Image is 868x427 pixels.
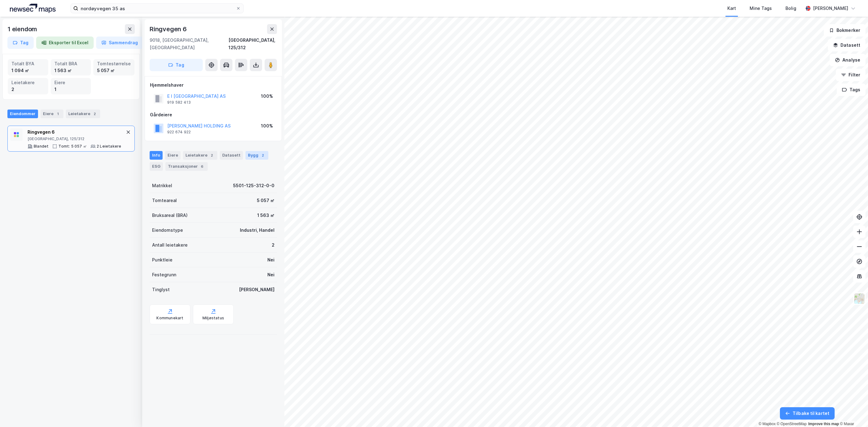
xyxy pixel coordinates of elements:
div: [GEOGRAPHIC_DATA], 125/312 [228,37,277,51]
div: 1 eiendom [7,24,38,34]
div: Ringvegen 6 [150,24,188,34]
div: Leietakere [11,79,45,86]
button: Tag [7,37,34,49]
button: Tags [837,84,866,96]
div: 1 [54,86,87,93]
div: Info [150,151,163,160]
a: OpenStreetMap [777,422,807,426]
div: 1 [55,111,61,117]
div: 1 563 ㎡ [257,212,274,219]
div: Ringvegen 6 [28,128,121,136]
div: Totalt BYA [11,60,45,67]
button: Filter [836,69,866,81]
div: ESG [150,162,163,171]
div: Matrikkel [152,182,172,189]
div: 100% [261,122,273,130]
div: Mine Tags [750,5,772,12]
div: Eiere [165,151,181,160]
div: Tomteareal [152,197,177,204]
iframe: Chat Widget [837,397,868,427]
div: Tomt: 5 057 ㎡ [58,144,87,149]
div: 2 [91,111,98,117]
div: Blandet [34,144,49,149]
div: Punktleie [152,256,172,264]
div: Totalt BRA [54,60,87,67]
div: [PERSON_NAME] [239,286,274,293]
div: Kart [727,5,736,12]
div: Eiendommer [7,110,38,118]
div: Eiendomstype [152,226,183,234]
div: Leietakere [66,110,100,118]
input: Søk på adresse, matrikkel, gårdeiere, leietakere eller personer [78,4,236,13]
div: 922 674 922 [167,130,191,135]
div: [PERSON_NAME] [813,5,848,12]
div: 6 [199,163,205,170]
img: logo.a4113a55bc3d86da70a041830d287a7e.svg [10,4,56,13]
div: Kontrollprogram for chat [837,397,868,427]
div: Tomtestørrelse [97,60,131,67]
div: Eiere [54,79,87,86]
div: 2 [260,152,266,158]
div: Antall leietakere [152,241,188,249]
div: Bolig [785,5,796,12]
div: 2 [209,152,215,158]
button: Datasett [828,39,866,51]
div: Leietakere [183,151,217,160]
div: Bruksareal (BRA) [152,212,188,219]
button: Sammendrag [96,37,143,49]
div: 100% [261,93,273,100]
div: 919 582 413 [167,100,191,105]
button: Eksporter til Excel [36,37,94,49]
button: Bokmerker [824,24,866,37]
div: Datasett [220,151,243,160]
div: [GEOGRAPHIC_DATA], 125/312 [28,136,121,141]
div: Kommunekart [156,316,183,321]
div: 2 [272,241,274,249]
div: Festegrunn [152,271,176,278]
div: 2 [11,86,45,93]
div: 2 Leietakere [97,144,121,149]
div: Transaksjoner [165,162,208,171]
div: 5 057 ㎡ [97,67,131,74]
div: 1 094 ㎡ [11,67,45,74]
div: Tinglyst [152,286,170,293]
div: 5 057 ㎡ [257,197,274,204]
img: Z [853,293,865,304]
div: Nei [267,271,274,278]
div: 9018, [GEOGRAPHIC_DATA], [GEOGRAPHIC_DATA] [150,37,228,51]
div: Hjemmelshaver [150,81,277,89]
div: 1 563 ㎡ [54,67,87,74]
div: Eiere [40,110,63,118]
a: Mapbox [759,422,776,426]
div: 5501-125-312-0-0 [233,182,274,189]
button: Tag [150,59,203,71]
button: Tilbake til kartet [780,407,835,420]
div: Industri, Handel [240,226,274,234]
div: Miljøstatus [202,316,224,321]
div: Nei [267,256,274,264]
a: Improve this map [808,422,839,426]
div: Bygg [245,151,268,160]
div: Gårdeiere [150,111,277,119]
button: Analyse [830,54,866,66]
